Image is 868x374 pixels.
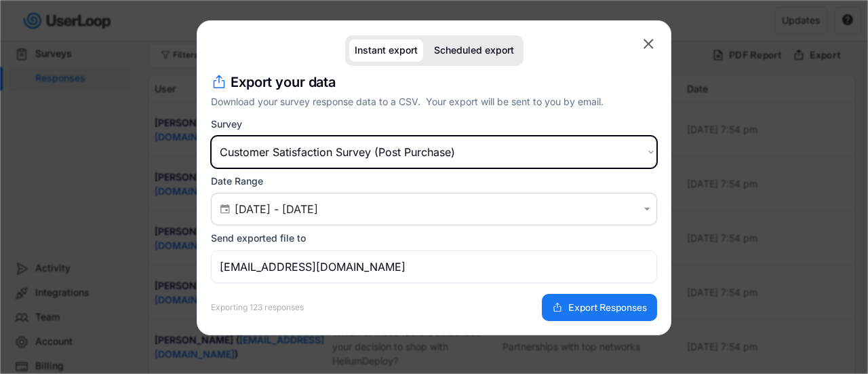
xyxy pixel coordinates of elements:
text:  [220,203,230,215]
div: Date Range [211,175,263,187]
div: Scheduled export [434,45,514,56]
span: Export Responses [568,303,647,312]
h4: Export your data [231,73,336,92]
button:  [218,203,231,215]
button:  [641,204,653,215]
button: Export Responses [542,294,657,321]
input: Air Date/Time Picker [235,202,637,216]
div: Download your survey response data to a CSV. Your export will be sent to you by email. [211,94,657,109]
button:  [640,35,657,52]
div: Survey [211,118,242,130]
text:  [644,203,650,214]
div: Send exported file to [211,232,306,244]
text:  [644,35,654,52]
div: Instant export [355,45,418,56]
div: Exporting 123 responses [211,303,304,312]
